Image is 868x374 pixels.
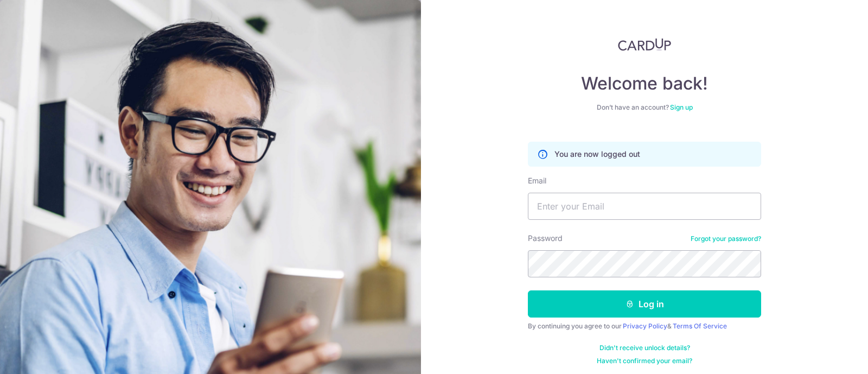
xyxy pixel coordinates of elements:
button: Log in [528,290,761,318]
a: Privacy Policy [623,322,667,330]
label: Email [528,175,546,186]
h4: Welcome back! [528,73,761,94]
a: Sign up [670,103,693,111]
input: Enter your Email [528,193,761,220]
p: You are now logged out [554,149,640,160]
div: By continuing you agree to our & [528,322,761,331]
a: Haven't confirmed your email? [597,357,692,365]
a: Didn't receive unlock details? [599,344,690,352]
a: Terms Of Service [673,322,727,330]
img: CardUp Logo [618,38,671,51]
a: Forgot your password? [691,234,761,243]
div: Don’t have an account? [528,103,761,112]
label: Password [528,233,563,244]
